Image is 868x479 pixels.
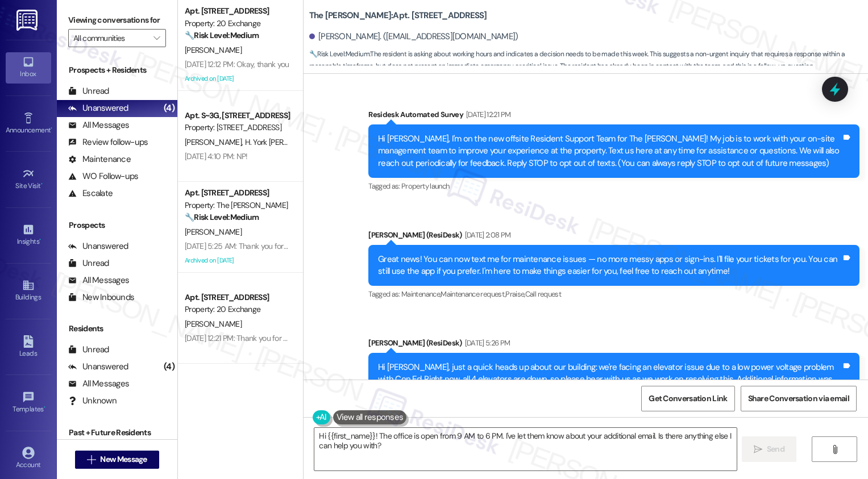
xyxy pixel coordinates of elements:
div: Escalate [68,188,113,199]
label: Viewing conversations for [68,11,166,29]
span: Send [767,443,784,455]
div: Review follow-ups [68,136,148,148]
div: All Messages [68,378,129,390]
div: [DATE] 4:10 PM: NP! [185,151,248,161]
div: Residents [57,323,177,335]
i:  [153,34,160,43]
div: [PERSON_NAME] (ResiDesk) [368,337,859,353]
span: Call request [525,289,561,299]
div: Unread [68,257,109,269]
div: Unread [68,344,109,356]
span: Share Conversation via email [748,393,849,405]
span: [PERSON_NAME] [185,137,245,147]
button: Get Conversation Link [641,386,734,411]
span: Property launch [401,181,449,191]
div: Property: 20 Exchange [185,18,290,30]
span: : The resident is asking about working hours and indicates a decision needs to be made this week.... [309,48,868,73]
span: H. York [PERSON_NAME] [244,137,329,147]
span: Maintenance request , [441,289,505,299]
a: Insights • [6,220,51,251]
div: Apt. [STREET_ADDRESS] [185,187,290,199]
div: Prospects + Residents [57,64,177,76]
div: Unanswered [68,240,128,252]
input: All communities [73,29,148,47]
div: (4) [161,358,177,376]
a: Site Visit • [6,164,51,195]
div: Unanswered [68,102,128,114]
div: Archived on [DATE] [184,72,291,86]
button: Share Conversation via email [741,386,857,411]
a: Buildings [6,276,51,306]
span: [PERSON_NAME] [185,319,242,329]
div: Past + Future Residents [57,427,177,439]
div: [PERSON_NAME]. ([EMAIL_ADDRESS][DOMAIN_NAME]) [309,31,518,43]
span: Maintenance , [401,289,441,299]
img: ResiDesk Logo [16,10,40,31]
span: • [51,124,52,132]
a: Inbox [6,52,51,83]
div: Unread [68,85,109,97]
div: Apt. [STREET_ADDRESS] [185,291,290,303]
i:  [830,445,839,454]
div: Residesk Automated Survey [368,109,859,124]
span: • [39,236,41,244]
textarea: Hi {{first_name}}! The office is open from 9 AM to 6 PM. I've let them know about your additional... [314,428,737,470]
i:  [87,455,95,464]
span: • [44,403,45,411]
div: [DATE] 12:21 PM: Thank you for contacting our leasing department. A leasing partner will be in to... [185,333,694,343]
span: • [41,180,43,188]
div: Tagged as: [368,286,859,302]
div: Hi [PERSON_NAME], I'm on the new offsite Resident Support Team for The [PERSON_NAME]! My job is t... [378,133,841,169]
div: Hi [PERSON_NAME], just a quick heads up about our building: we're facing an elevator issue due to... [378,361,841,398]
a: Templates • [6,388,51,418]
button: New Message [75,451,159,469]
div: [DATE] 5:26 PM [462,337,510,349]
div: [DATE] 2:08 PM [462,229,511,241]
div: Unanswered [68,361,128,373]
div: (4) [161,99,177,117]
strong: 🔧 Risk Level: Medium [185,30,259,40]
div: All Messages [68,119,129,131]
div: [PERSON_NAME] (ResiDesk) [368,229,859,245]
strong: 🔧 Risk Level: Medium [185,212,259,222]
div: Maintenance [68,153,131,165]
span: New Message [100,453,147,465]
div: Tagged as: [368,178,859,194]
div: Apt. [STREET_ADDRESS] [185,5,290,17]
div: Archived on [DATE] [184,253,291,268]
div: WO Follow-ups [68,170,138,182]
b: The [PERSON_NAME]: Apt. [STREET_ADDRESS] [309,10,487,22]
div: Property: 20 Exchange [185,303,290,315]
div: Prospects [57,219,177,231]
div: All Messages [68,274,129,286]
div: [DATE] 12:12 PM: Okay, thank you [185,59,289,69]
button: Send [742,436,797,462]
div: New Inbounds [68,291,134,303]
span: Praise , [505,289,525,299]
div: Apt. S~3G, [STREET_ADDRESS] [185,110,290,122]
a: Account [6,443,51,474]
div: [DATE] 12:21 PM [463,109,510,120]
a: Leads [6,332,51,363]
div: Great news! You can now text me for maintenance issues — no more messy apps or sign-ins. I'll fil... [378,253,841,278]
div: Unknown [68,395,117,407]
div: Property: [STREET_ADDRESS] [185,122,290,134]
strong: 🔧 Risk Level: Medium [309,49,369,59]
span: [PERSON_NAME] [185,45,242,55]
div: Property: The [PERSON_NAME] [185,199,290,211]
span: Get Conversation Link [649,393,727,405]
span: [PERSON_NAME] [185,227,242,237]
i:  [754,445,762,454]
